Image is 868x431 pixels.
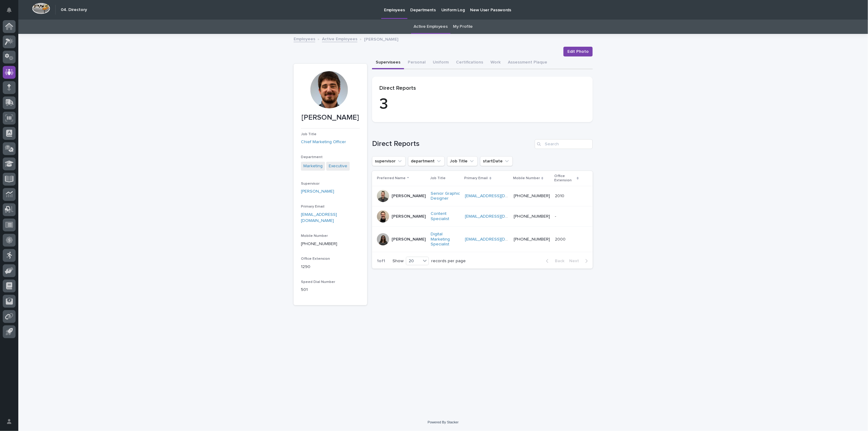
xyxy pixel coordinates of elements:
[301,242,337,246] a: [PHONE_NUMBER]
[430,175,446,182] p: Job Title
[453,20,473,34] a: My Profile
[301,212,337,223] a: [EMAIL_ADDRESS][DOMAIN_NAME]
[408,156,445,166] button: department
[392,214,426,219] p: [PERSON_NAME]
[404,56,429,69] button: Personal
[563,47,593,56] button: Edit Photo
[372,156,406,166] button: supervisor
[364,35,398,42] p: [PERSON_NAME]
[322,35,357,42] a: Active Employees
[372,226,593,252] tr: [PERSON_NAME]Digital Marketing Specialist [EMAIL_ADDRESS][DOMAIN_NAME] [PHONE_NUMBER]20002000
[555,236,567,242] p: 2000
[301,139,346,145] a: Chief Marketing Officer
[414,20,448,34] a: Active Employees
[406,258,421,264] div: 20
[372,206,593,227] tr: [PERSON_NAME]Content Specialist [EMAIL_ADDRESS][DOMAIN_NAME] [PHONE_NUMBER]--
[301,257,330,261] span: Office Extension
[569,259,583,263] span: Next
[392,259,403,264] p: Show
[372,56,404,69] button: Supervisees
[465,237,534,241] a: [EMAIL_ADDRESS][DOMAIN_NAME]
[61,7,87,13] h2: 04. Directory
[541,258,567,264] button: Back
[301,182,320,186] span: Supervisor
[392,237,426,242] p: [PERSON_NAME]
[504,56,551,69] button: Assessment Plaque
[555,213,557,219] p: -
[431,211,460,222] a: Content Specialist
[452,56,487,69] button: Certifications
[567,49,589,55] span: Edit Photo
[429,56,452,69] button: Uniform
[329,163,347,169] a: Executive
[551,259,564,263] span: Back
[372,139,532,148] h1: Direct Reports
[554,173,575,184] p: Office Extension
[514,194,550,198] a: [PHONE_NUMBER]
[428,420,458,424] a: Powered By Stacker
[301,205,324,208] span: Primary Email
[480,156,513,166] button: startDate
[301,280,335,284] span: Speed Dial Number
[301,155,323,159] span: Department
[513,175,540,182] p: Mobile Number
[301,287,360,293] p: 501
[514,237,550,241] a: [PHONE_NUMBER]
[301,264,360,270] p: 1290
[301,132,316,136] span: Job Title
[294,35,315,42] a: Employees
[301,234,328,238] span: Mobile Number
[487,56,504,69] button: Work
[465,214,534,219] a: [EMAIL_ADDRESS][DOMAIN_NAME]
[8,7,16,17] div: Notifications
[32,3,50,14] img: Workspace Logo
[377,175,406,182] p: Preferred Name
[379,85,585,92] p: Direct Reports
[301,113,360,122] p: [PERSON_NAME]
[447,156,478,166] button: Job Title
[465,175,488,182] p: Primary Email
[379,95,585,114] p: 3
[372,254,390,269] p: 1 of 1
[431,232,460,247] a: Digital Marketing Specialist
[301,188,334,195] a: [PERSON_NAME]
[392,194,426,199] p: [PERSON_NAME]
[567,258,593,264] button: Next
[535,139,593,149] input: Search
[3,4,16,16] button: Notifications
[372,186,593,206] tr: [PERSON_NAME]Senior Graphic Designer [EMAIL_ADDRESS][DOMAIN_NAME] [PHONE_NUMBER]20102010
[555,192,566,199] p: 2010
[431,191,460,201] a: Senior Graphic Designer
[465,194,534,198] a: [EMAIL_ADDRESS][DOMAIN_NAME]
[303,163,323,169] a: Marketing
[514,214,550,219] a: [PHONE_NUMBER]
[431,259,466,264] p: records per page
